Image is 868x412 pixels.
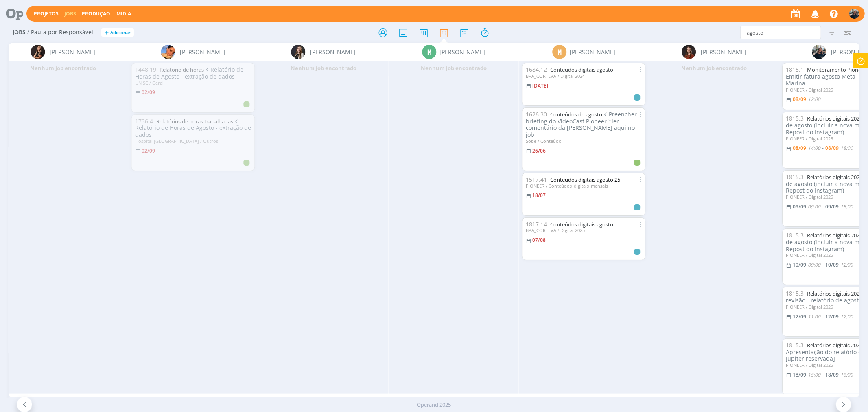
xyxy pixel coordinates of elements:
span: - [822,373,824,377]
span: 12:00 [840,261,853,268]
a: Relatório de horas [159,66,203,73]
img: M [682,45,696,59]
button: M [849,7,860,21]
span: - [822,314,824,319]
span: [PERSON_NAME] [180,48,225,56]
span: 1815.3 [786,231,804,239]
span: 1815.3 [786,289,804,297]
div: BPA_CORTEVA / Digital 2024 [525,73,642,79]
span: [DATE] [532,82,548,89]
span: 1736.4 [135,117,153,125]
span: [PERSON_NAME] [439,48,485,56]
a: Projetos [34,10,59,17]
span: 1815.3 [786,341,804,349]
span: 1684.12 [525,66,547,73]
span: [PERSON_NAME] [50,48,95,56]
a: Relatórios de horas trabalhadas [156,118,233,125]
span: 1815.3 [786,173,804,181]
span: Preencher briefing do VideoCast Pioneer *ler comentário da [PERSON_NAME] aqui no job [525,110,637,138]
div: M [552,45,566,59]
div: Nenhum job encontrado [258,61,388,76]
span: 07/08 [532,237,546,243]
a: Relatórios digitais 2025 [807,173,862,181]
span: 1448.19 [135,66,156,73]
span: 18/07 [532,192,546,199]
a: Conteúdos digitais agosto 25 [550,176,620,183]
span: 15:00 [808,371,820,378]
span: 09/09 [793,203,806,210]
: 02/09 [142,147,155,154]
span: 18/09 [825,371,839,378]
span: 12/09 [825,313,839,320]
span: Jobs [13,29,26,36]
span: Relatório de Horas de Agosto - extração de dados [135,66,243,80]
a: Conteúdos digitais agosto [550,221,613,228]
span: / Pauta por Responsável [27,29,93,36]
div: M [422,45,436,59]
a: Mídia [116,10,131,17]
a: Relatórios digitais 2025 [807,342,862,349]
input: Busca [740,26,821,39]
div: - - - [518,262,649,270]
button: Produção [79,11,113,17]
span: 09:00 [808,203,820,210]
span: 08/09 [793,145,806,151]
a: Conteúdos digitais agosto [550,66,613,73]
a: Conteúdos de agosto [550,111,602,118]
span: 08/09 [825,145,839,151]
span: 18:00 [840,203,853,210]
button: Projetos [31,11,61,17]
span: [PERSON_NAME] [570,48,615,56]
span: Adicionar [110,30,131,35]
span: - [822,204,824,209]
span: 12:00 [808,96,820,103]
span: 1815.3 [786,114,804,122]
span: 26/06 [532,147,546,154]
button: Mídia [114,11,133,17]
img: M [849,9,859,19]
: 02/09 [142,89,155,96]
span: 1626.30 [525,110,547,118]
div: Sobe / Conteúdo [525,138,642,144]
div: Hospital [GEOGRAPHIC_DATA] / Outros [135,138,251,144]
span: 11:00 [808,313,820,320]
a: Produção [82,10,110,17]
a: Relatórios digitais 2025 [807,115,862,122]
img: L [31,45,45,59]
div: UNISC / Geral [135,80,251,85]
div: Nenhum job encontrado [649,61,779,76]
button: Jobs [62,11,79,17]
a: Jobs [64,10,76,17]
div: - - - [128,173,258,181]
span: + [105,28,109,37]
span: 1817.14 [525,220,547,228]
span: [PERSON_NAME] [701,48,746,56]
img: L [161,45,175,59]
span: Relatório de Horas de Agosto - extração de dados [135,117,251,139]
span: 12/09 [793,313,806,320]
span: 1517.41 [525,175,547,183]
span: 09/09 [825,203,839,210]
span: 10/09 [793,261,806,268]
span: 18:00 [840,145,853,151]
a: Relatórios digitais 2025 [807,290,862,297]
div: BPA_CORTEVA / Digital 2025 [525,228,642,233]
span: 09:00 [808,261,820,268]
span: 10/09 [825,261,839,268]
div: Nenhum job encontrado [388,61,518,76]
img: L [291,45,305,59]
span: 18/09 [793,371,806,378]
span: 08/09 [793,96,806,103]
button: +Adicionar [101,28,134,37]
img: M [812,45,826,59]
span: 1815.1 [786,66,804,73]
div: PIONEER / Conteúdos_digitais_mensais [525,183,642,188]
span: 16:00 [840,371,853,378]
span: [PERSON_NAME] [310,48,356,56]
span: - [822,146,824,151]
span: - [822,263,824,267]
a: Relatórios digitais 2025 [807,232,862,239]
span: 14:00 [808,145,820,151]
span: 12:00 [840,313,853,320]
